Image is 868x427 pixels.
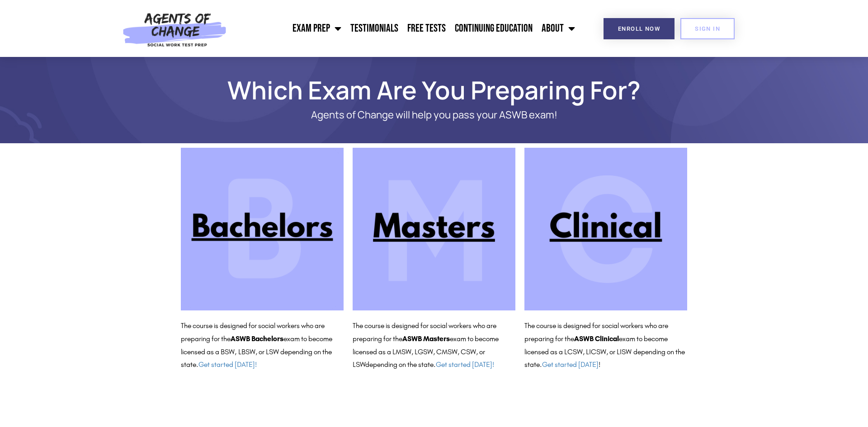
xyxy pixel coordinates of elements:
span: depending on the state. [365,360,494,369]
a: SIGN IN [680,18,735,39]
a: Get started [DATE]! [198,360,257,369]
a: Enroll Now [604,18,675,39]
nav: Menu [231,17,580,40]
p: The course is designed for social workers who are preparing for the exam to become licensed as a ... [181,319,344,371]
a: Get started [DATE]! [436,360,494,369]
a: Free Tests [403,17,450,40]
span: Enroll Now [618,26,660,32]
b: ASWB Masters [402,334,450,343]
p: The course is designed for social workers who are preparing for the exam to become licensed as a ... [524,319,687,371]
h1: Which Exam Are You Preparing For? [176,80,692,100]
a: About [537,17,580,40]
a: Testimonials [346,17,403,40]
p: Agents of Change will help you pass your ASWB exam! [212,109,656,121]
a: Get started [DATE] [542,360,599,369]
a: Continuing Education [450,17,537,40]
p: The course is designed for social workers who are preparing for the exam to become licensed as a ... [353,319,515,371]
span: . ! [540,360,600,369]
span: SIGN IN [695,26,720,32]
b: ASWB Clinical [574,334,619,343]
b: ASWB Bachelors [231,334,283,343]
a: Exam Prep [288,17,346,40]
